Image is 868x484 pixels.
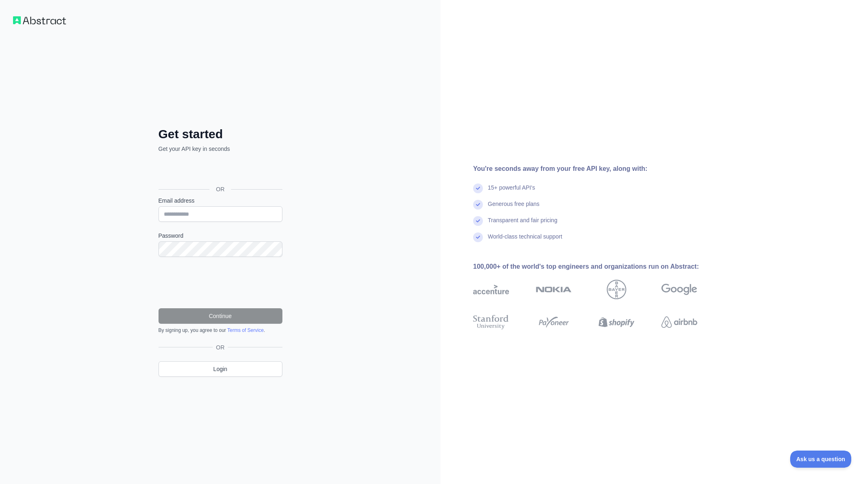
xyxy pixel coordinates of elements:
div: Generous free plans [488,200,540,216]
iframe: reCAPTCHA [159,267,282,298]
a: Login [159,361,282,377]
a: Terms of Service [227,327,264,333]
span: OR [213,343,228,351]
img: bayer [607,280,626,299]
img: google [661,280,697,299]
img: check mark [473,216,483,226]
img: check mark [473,200,483,210]
div: World-class technical support [488,232,562,249]
img: accenture [473,280,509,299]
img: check mark [473,183,483,193]
img: check mark [473,232,483,242]
label: Password [159,232,282,240]
img: airbnb [661,313,697,331]
span: OR [209,185,231,193]
div: 15+ powerful API's [488,183,535,200]
img: payoneer [536,313,572,331]
div: Transparent and fair pricing [488,216,557,232]
img: nokia [536,280,572,299]
label: Email address [159,197,282,205]
button: Continue [159,308,282,324]
img: stanford university [473,313,509,331]
img: Workflow [13,16,66,24]
h2: Get started [159,127,282,141]
div: You're seconds away from your free API key, along with: [473,164,723,174]
p: Get your API key in seconds [159,145,282,153]
iframe: Schaltfläche „Über Google anmelden“ [154,162,285,180]
img: shopify [599,313,634,331]
div: By signing up, you agree to our . [159,327,282,334]
iframe: Toggle Customer Support [790,451,852,468]
div: 100,000+ of the world's top engineers and organizations run on Abstract: [473,262,723,272]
